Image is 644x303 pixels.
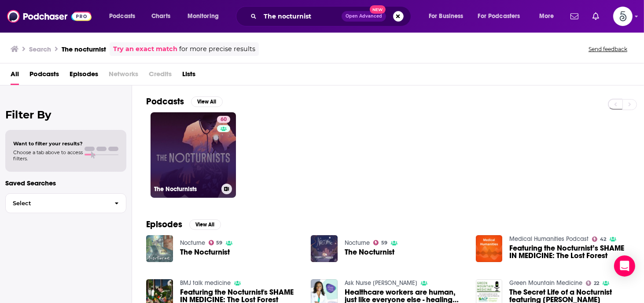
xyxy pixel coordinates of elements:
[345,248,394,256] a: The Nocturnist
[381,241,387,245] span: 59
[586,281,599,286] a: 22
[180,239,205,247] a: Nocturne
[345,239,370,247] a: Nocturne
[151,10,170,22] span: Charts
[472,9,533,23] button: open menu
[221,115,227,124] span: 60
[146,219,182,230] h2: Episodes
[7,8,92,25] img: Podchaser - Follow, Share and Rate Podcasts
[244,6,420,26] div: Search podcasts, credits, & more...
[188,10,219,22] span: Monitoring
[613,7,633,26] button: Show profile menu
[217,116,230,123] a: 60
[182,67,195,85] a: Lists
[478,10,520,22] span: For Podcasters
[594,281,599,285] span: 22
[373,240,387,245] a: 59
[589,9,603,24] a: Show notifications dropdown
[260,9,342,23] input: Search podcasts, credits, & more...
[539,10,554,22] span: More
[146,9,176,23] a: Charts
[146,235,173,262] img: The Nocturnist
[179,44,255,54] span: for more precise results
[11,67,19,85] a: All
[567,9,582,24] a: Show notifications dropdown
[209,240,223,245] a: 59
[191,96,223,107] button: View All
[600,237,606,241] span: 42
[533,9,565,23] button: open menu
[592,236,606,242] a: 42
[429,10,464,22] span: For Business
[5,108,126,121] h2: Filter By
[5,193,126,213] button: Select
[113,44,177,54] a: Try an exact match
[216,241,222,245] span: 59
[70,67,98,85] a: Episodes
[613,7,633,26] span: Logged in as Spiral5-G2
[181,9,230,23] button: open menu
[476,235,503,262] img: Featuring the Nocturnist’s SHAME IN MEDICINE: The Lost Forest
[342,11,386,22] button: Open AdvancedNew
[586,45,630,53] button: Send feedback
[613,7,633,26] img: User Profile
[146,96,223,107] a: PodcastsView All
[151,112,236,198] a: 60The Nocturnists
[29,67,59,85] a: Podcasts
[370,5,386,14] span: New
[345,279,417,287] a: Ask Nurse Alice
[189,219,221,230] button: View All
[29,45,51,53] h3: Search
[5,179,126,187] p: Saved Searches
[62,45,106,53] h3: The nocturnist
[109,67,138,85] span: Networks
[13,149,83,162] span: Choose a tab above to access filters.
[180,248,230,256] a: The Nocturnist
[423,9,475,23] button: open menu
[109,10,135,22] span: Podcasts
[509,235,589,243] a: Medical Humanities Podcast
[346,14,382,18] span: Open Advanced
[509,279,582,287] a: Green Mountain Medicine
[149,67,172,85] span: Credits
[146,96,184,107] h2: Podcasts
[614,255,635,277] div: Open Intercom Messenger
[180,279,231,287] a: BMJ talk medicine
[146,219,221,230] a: EpisodesView All
[154,185,218,193] h3: The Nocturnists
[509,244,630,259] a: Featuring the Nocturnist’s SHAME IN MEDICINE: The Lost Forest
[311,235,338,262] img: The Nocturnist
[13,140,83,147] span: Want to filter your results?
[6,200,107,206] span: Select
[103,9,147,23] button: open menu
